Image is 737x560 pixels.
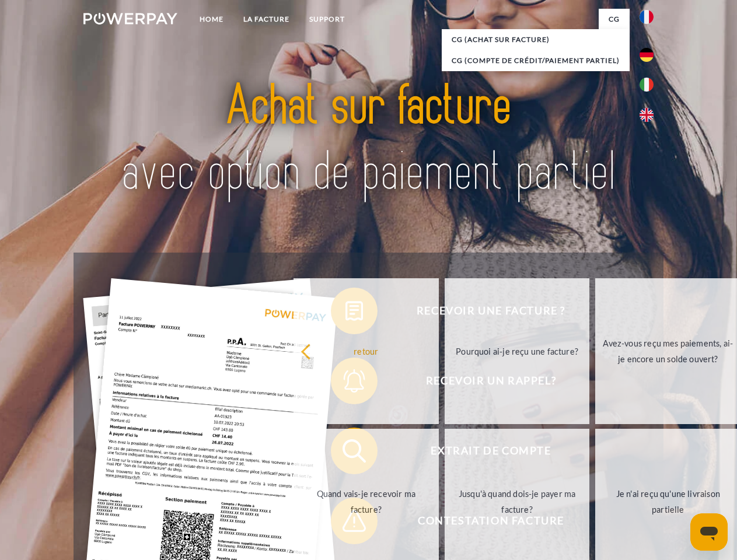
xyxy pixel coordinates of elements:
a: CG [599,9,630,30]
a: Home [190,9,233,30]
div: Je n'ai reçu qu'une livraison partielle [602,486,733,517]
div: Pourquoi ai-je reçu une facture? [452,343,583,359]
div: Quand vais-je recevoir ma facture? [301,486,432,517]
img: en [640,108,654,122]
a: Support [299,9,355,30]
img: de [640,48,654,62]
a: CG (achat sur facture) [442,29,630,50]
div: retour [301,343,432,359]
a: LA FACTURE [233,9,299,30]
div: Avez-vous reçu mes paiements, ai-je encore un solde ouvert? [602,335,733,367]
a: CG (Compte de crédit/paiement partiel) [442,50,630,71]
img: logo-powerpay-white.svg [83,13,177,24]
img: fr [640,10,654,24]
img: title-powerpay_fr.svg [111,56,626,223]
img: it [640,78,654,92]
iframe: Bouton de lancement de la fenêtre de messagerie [690,513,728,551]
div: Jusqu'à quand dois-je payer ma facture? [452,486,583,517]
